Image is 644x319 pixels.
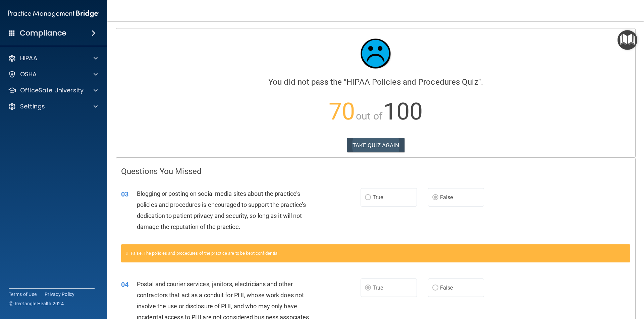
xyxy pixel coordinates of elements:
p: OfficeSafe University [20,86,84,94]
span: 03 [121,190,128,198]
button: TAKE QUIZ AGAIN [347,138,405,153]
input: True [365,195,371,200]
a: Terms of Use [9,291,37,298]
a: OSHA [8,70,98,78]
a: HIPAA [8,54,98,62]
h4: Compliance [20,28,66,38]
p: OSHA [20,70,37,78]
span: out of [356,110,382,122]
p: Settings [20,102,45,110]
input: True [365,286,371,291]
span: HIPAA Policies and Procedures Quiz [346,77,478,87]
span: 100 [383,98,423,125]
h4: You did not pass the " ". [121,78,630,86]
a: OfficeSafe University [8,86,98,94]
span: 04 [121,281,128,289]
p: HIPAA [20,54,37,62]
img: sad_face.ecc698e2.jpg [356,33,396,74]
span: False [440,285,453,291]
button: Open Resource Center [618,30,637,50]
span: 70 [329,98,355,125]
input: False [432,286,438,291]
a: Settings [8,102,98,110]
a: Privacy Policy [45,291,75,298]
input: False [432,195,438,200]
iframe: Drift Widget Chat Controller [610,273,636,298]
span: True [373,285,383,291]
span: Blogging or posting on social media sites about the practice’s policies and procedures is encoura... [137,190,306,231]
h4: Questions You Missed [121,167,630,176]
span: False [440,194,453,201]
span: Ⓒ Rectangle Health 2024 [9,300,64,307]
img: PMB logo [8,7,99,20]
span: False. The policies and procedures of the practice are to be kept confidential. [131,251,279,256]
span: True [373,194,383,201]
